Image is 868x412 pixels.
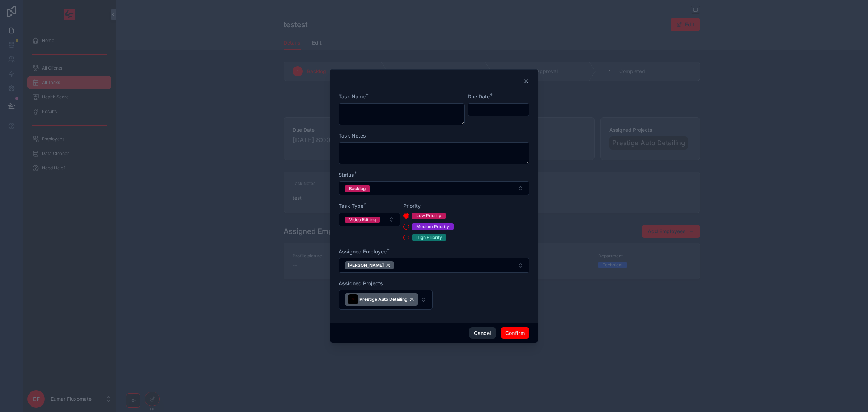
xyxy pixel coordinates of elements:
[339,248,387,255] span: Assigned Employee
[339,181,529,195] button: Select Button
[359,297,408,302] span: Prestige Auto Detailing
[416,234,442,241] div: High Priority
[339,172,354,178] span: Status
[416,223,449,230] div: Medium Priority
[345,293,418,306] button: Unselect 50
[469,327,496,339] button: Cancel
[349,217,376,223] div: Video Editing
[501,327,529,339] button: Confirm
[339,213,400,226] button: Select Button
[339,93,366,100] span: Task Name
[416,213,441,219] div: Low Priority
[468,93,490,100] span: Due Date
[339,203,363,209] span: Task Type
[339,280,383,286] span: Assigned Projects
[403,203,421,209] span: Priority
[348,262,384,268] span: [PERSON_NAME]
[339,290,433,310] button: Select Button
[345,261,394,269] button: Unselect 5
[339,133,366,139] span: Task Notes
[349,185,366,192] div: Backlog
[339,258,529,273] button: Select Button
